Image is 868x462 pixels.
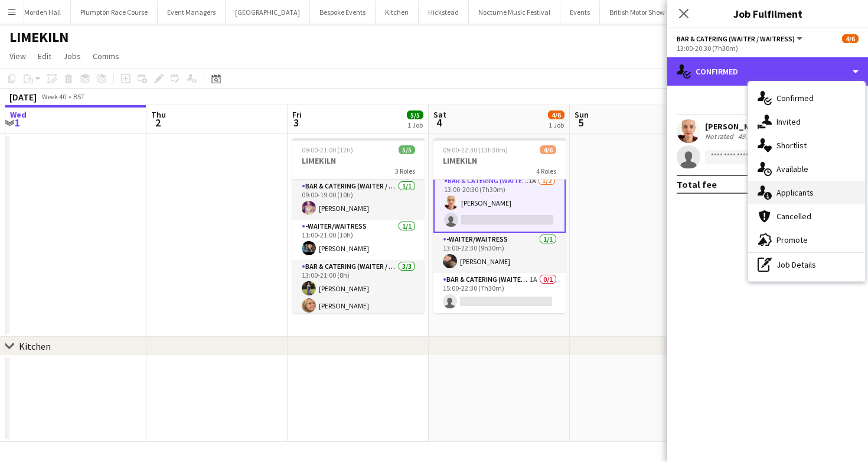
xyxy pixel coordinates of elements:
app-job-card: 09:00-22:30 (13h30m)4/6LIMEKILN4 Roles[PERSON_NAME][PERSON_NAME]Bar & Catering (Waiter / waitress... [433,138,566,313]
app-card-role: -Waiter/Waitress1/111:00-21:00 (10h)[PERSON_NAME] [292,220,425,260]
span: 5/5 [399,145,415,154]
span: Bar & Catering (Waiter / waitress) [677,34,795,43]
app-card-role: Bar & Catering (Waiter / waitress)1A0/115:00-22:30 (7h30m) [433,273,566,313]
a: Jobs [58,48,86,64]
div: Total fee [677,178,717,190]
app-card-role: Bar & Catering (Waiter / waitress)1A1/213:00-20:30 (7h30m)[PERSON_NAME] [433,173,566,233]
span: 09:00-22:30 (13h30m) [443,145,508,154]
div: Confirmed [667,57,868,86]
span: Wed [10,109,27,120]
div: Kitchen [19,340,51,352]
button: Bar & Catering (Waiter / waitress) [677,34,804,43]
button: Plumpton Race Course [71,1,158,24]
span: Promote [776,235,808,245]
button: Bespoke Events [310,1,376,24]
button: Events [560,1,600,24]
div: Not rated [705,132,736,141]
h1: LIMEKILN [9,28,68,46]
span: Thu [151,109,166,120]
div: Job Details [748,253,865,276]
span: Available [776,164,808,174]
app-card-role: Bar & Catering (Waiter / waitress)3/313:00-21:00 (8h)[PERSON_NAME][PERSON_NAME] [292,260,425,334]
span: View [9,51,26,61]
span: 5 [573,116,589,129]
span: Sun [575,109,589,120]
a: View [5,48,31,64]
button: Kitchen [376,1,419,24]
a: Edit [33,48,56,64]
div: 1 Job [407,121,423,129]
span: 2 [149,116,166,129]
h3: Job Fulfilment [667,6,868,21]
div: [PERSON_NAME] [705,121,782,132]
span: Week 40 [39,92,68,101]
button: [GEOGRAPHIC_DATA] [226,1,310,24]
span: 4/6 [548,110,564,119]
h3: LIMEKILN [292,155,425,166]
span: 4/6 [540,145,556,154]
div: 1 Job [549,121,564,129]
span: Invited [776,116,801,127]
span: 3 [291,116,302,129]
span: Comms [93,51,119,61]
span: 5/5 [407,110,423,119]
span: Applicants [776,187,814,198]
h3: LIMEKILN [433,155,566,166]
button: Hickstead [419,1,469,24]
span: Sat [433,109,446,120]
span: 4 [432,116,446,129]
button: Nocturne Music Festival [469,1,560,24]
app-card-role: Bar & Catering (Waiter / waitress)1/109:00-19:00 (10h)[PERSON_NAME] [292,180,425,220]
span: Confirmed [776,93,814,103]
div: 13:00-20:30 (7h30m) [677,44,859,53]
div: BST [73,92,85,101]
button: British Motor Show [600,1,675,24]
span: 4/6 [842,34,859,43]
div: 49.8km [736,132,762,141]
span: Edit [38,51,51,61]
span: 09:00-21:00 (12h) [302,145,353,154]
span: Fri [292,109,302,120]
span: 4 Roles [536,167,556,175]
span: 3 Roles [395,167,415,175]
a: Comms [88,48,124,64]
span: 1 [8,116,27,129]
span: Cancelled [776,211,811,222]
span: Jobs [63,51,81,61]
app-card-role: -Waiter/Waitress1/113:00-22:30 (9h30m)[PERSON_NAME] [433,233,566,273]
span: Shortlist [776,140,807,151]
button: Event Managers [158,1,226,24]
div: [DATE] [9,91,37,103]
app-job-card: 09:00-21:00 (12h)5/5LIMEKILN3 RolesBar & Catering (Waiter / waitress)1/109:00-19:00 (10h)[PERSON_... [292,138,425,313]
button: Morden Hall [15,1,71,24]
